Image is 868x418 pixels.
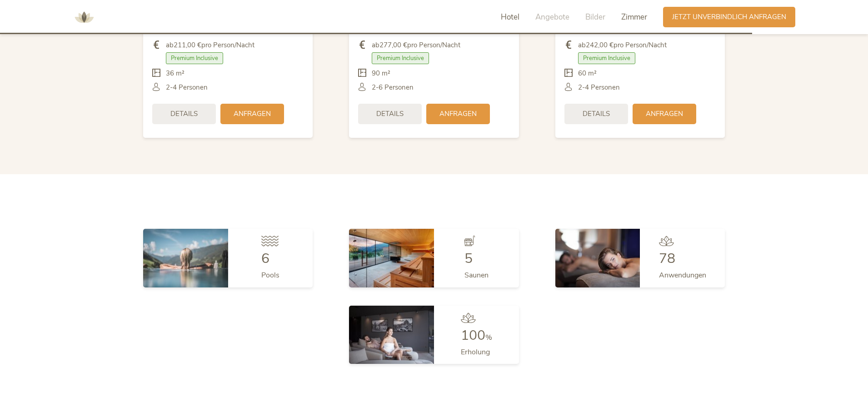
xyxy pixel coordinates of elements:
b: 242,00 € [586,40,614,50]
span: Anfragen [439,109,477,119]
span: Anfragen [234,109,271,119]
span: 90 m² [372,69,390,78]
span: % [485,332,492,342]
span: Jetzt unverbindlich anfragen [672,12,786,22]
span: Zimmer [621,12,647,22]
span: 5 [464,249,473,268]
span: Erholung [461,347,490,357]
span: Bilder [585,12,605,22]
span: ab pro Person/Nacht [372,40,460,50]
span: 36 m² [166,69,185,78]
span: ab pro Person/Nacht [166,40,254,50]
span: Anwendungen [659,270,706,280]
span: Pools [261,270,279,280]
span: 100 [461,326,485,345]
img: AMONTI & LUNARIS Wellnessresort [70,4,98,31]
span: 60 m² [578,69,597,78]
b: 211,00 € [174,40,201,50]
span: Saunen [464,270,489,280]
span: ab pro Person/Nacht [578,40,667,50]
span: 2-4 Personen [166,83,208,92]
span: Angebote [535,12,569,22]
span: Details [583,109,610,119]
span: Anfragen [646,109,683,119]
span: 78 [659,249,675,268]
span: Details [170,109,198,119]
span: 6 [261,249,269,268]
span: Details [376,109,404,119]
span: Hotel [501,12,519,22]
a: AMONTI & LUNARIS Wellnessresort [70,14,98,20]
span: Premium Inclusive [578,52,635,64]
b: 277,00 € [379,40,407,50]
span: Premium Inclusive [372,52,429,64]
span: 2-6 Personen [372,83,414,92]
span: 2-4 Personen [578,83,620,92]
span: Premium Inclusive [166,52,223,64]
